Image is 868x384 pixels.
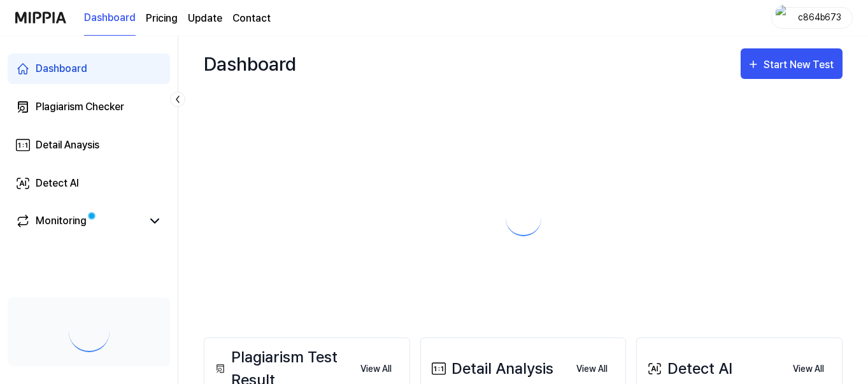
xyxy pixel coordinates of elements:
div: Detail Anaysis [36,138,99,153]
a: Detail Anaysis [8,130,170,160]
a: Pricing [146,11,178,26]
div: c864b673 [795,10,844,24]
div: Monitoring [36,213,87,229]
button: profilec864b673 [771,7,853,29]
a: View All [350,355,402,382]
a: Contact [232,11,271,26]
a: Plagiarism Checker [8,92,170,122]
div: Detect AI [36,176,79,191]
div: Dashboard [204,48,296,79]
button: View All [566,357,618,382]
button: Start New Test [741,48,843,79]
div: Detect AI [644,357,732,380]
a: View All [783,355,834,382]
div: Start New Test [764,57,836,73]
div: Plagiarism Checker [36,99,124,115]
a: Update [188,11,222,26]
a: View All [566,355,618,382]
img: profile [776,5,791,31]
a: Dashboard [8,53,170,84]
div: Dashboard [36,61,87,76]
button: View All [783,357,834,382]
a: Dashboard [84,1,136,36]
a: Detect AI [8,168,170,199]
button: View All [350,357,402,382]
div: Detail Analysis [429,357,553,380]
a: Monitoring [15,213,142,229]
